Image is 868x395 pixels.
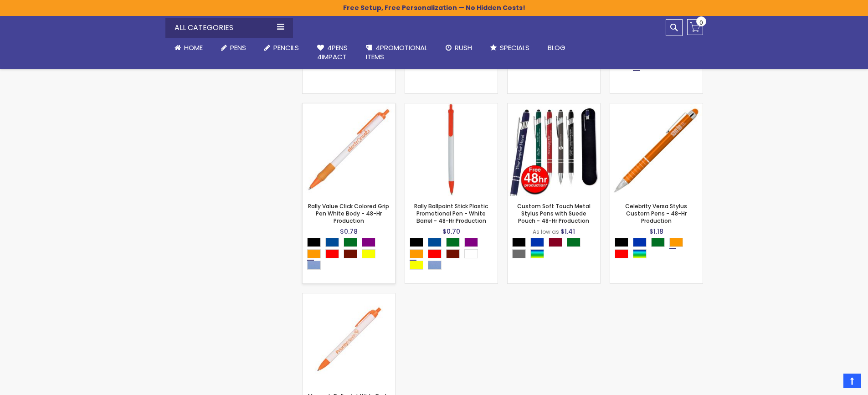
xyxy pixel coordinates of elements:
[481,38,539,58] a: Specials
[442,227,460,236] span: $0.70
[307,261,321,270] div: Pacific Blue
[549,238,562,247] div: Burgundy
[303,293,395,386] img: Monarch Ballpoint Wide Body Pen - 48-Hr Production
[464,249,478,258] div: White
[530,238,544,247] div: Blue
[410,249,423,258] div: Orange
[325,238,339,247] div: Dark Blue
[615,238,703,261] div: Select A Color
[651,238,665,247] div: Green
[184,43,203,52] span: Home
[230,43,246,52] span: Pens
[610,103,703,111] a: Celebrity Versa Stylus Custom Pens - 48-Hr Production
[610,103,703,196] img: Celebrity Versa Stylus Custom Pens - 48-Hr Production
[410,238,423,247] div: Black
[255,38,308,58] a: Pencils
[615,238,628,247] div: Black
[212,38,255,58] a: Pens
[362,249,375,258] div: Yellow
[307,238,321,247] div: Black
[366,43,427,62] span: 4PROMOTIONAL ITEMS
[625,202,687,225] a: Celebrity Versa Stylus Custom Pens - 48-Hr Production
[307,249,321,258] div: Orange
[530,249,544,258] div: Assorted
[517,202,591,225] a: Custom Soft Touch Metal Stylus Pens with Suede Pouch - 48-Hr Production
[446,238,460,247] div: Green
[307,238,395,272] div: Select A Color
[649,227,663,236] span: $1.18
[405,103,498,111] a: Rally Ballpoint Stick Plastic Promotional Pen - White Barrel - 48-Hr Production
[303,103,395,111] a: Rally Value Click Colored Grip Pen White Body - 48-Hr Production
[405,103,498,196] img: Rally Ballpoint Stick Plastic Promotional Pen - White Barrel - 48-Hr Production
[446,249,460,258] div: Maroon
[633,238,647,247] div: Blue
[428,238,442,247] div: Dark Blue
[414,202,488,225] a: Rally Ballpoint Stick Plastic Promotional Pen - White Barrel - 48-Hr Production
[669,238,683,247] div: Orange
[455,43,472,52] span: Rush
[344,238,357,247] div: Green
[512,249,526,258] div: Grey
[548,43,565,52] span: Blog
[303,293,395,301] a: Monarch Ballpoint Wide Body Pen - 48-Hr Production
[615,249,628,258] div: Red
[539,38,575,58] a: Blog
[165,38,212,58] a: Home
[508,103,600,111] a: Custom Soft Touch Metal Stylus Pens with Suede Pouch - 48-Hr Production
[512,238,600,261] div: Select A Color
[340,227,358,236] span: $0.78
[699,18,703,27] span: 0
[308,38,357,67] a: 4Pens4impact
[843,374,861,388] a: Top
[410,238,498,272] div: Select A Color
[633,249,647,258] div: Assorted
[508,103,600,196] img: Custom Soft Touch Metal Stylus Pens with Suede Pouch - 48-Hr Production
[533,228,559,236] span: As low as
[464,238,478,247] div: Purple
[428,249,442,258] div: Red
[317,43,348,62] span: 4Pens 4impact
[362,238,375,247] div: Purple
[273,43,299,52] span: Pencils
[357,38,437,67] a: 4PROMOTIONALITEMS
[325,249,339,258] div: Red
[500,43,529,52] span: Specials
[308,202,389,225] a: Rally Value Click Colored Grip Pen White Body - 48-Hr Production
[344,249,357,258] div: Maroon
[410,261,423,270] div: Yellow
[512,238,526,247] div: Black
[567,238,580,247] div: Green
[437,38,481,58] a: Rush
[165,18,293,38] div: All Categories
[687,19,703,35] a: 0
[560,227,575,236] span: $1.41
[303,103,395,196] img: Rally Value Click Colored Grip Pen White Body - 48-Hr Production
[428,261,442,270] div: Pacific Blue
